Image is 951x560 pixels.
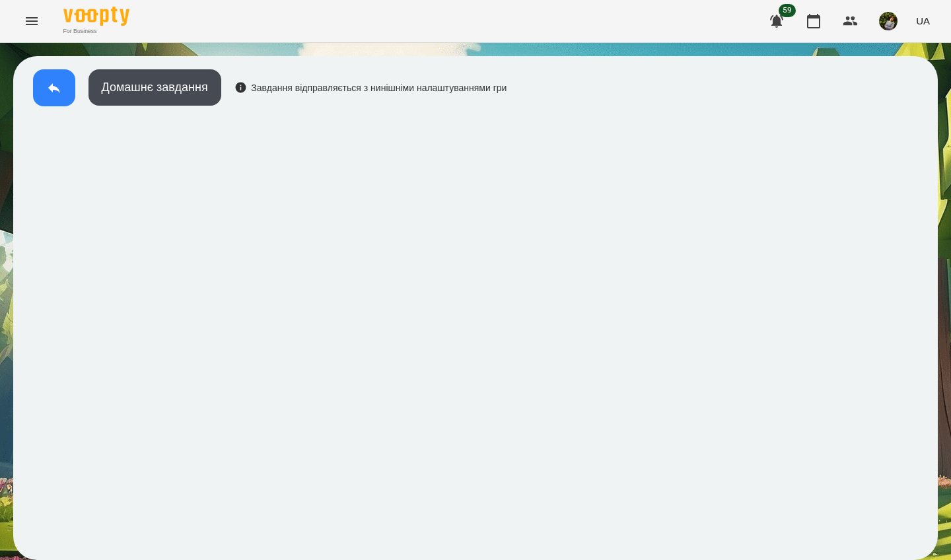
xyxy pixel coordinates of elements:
[916,14,930,28] span: UA
[63,27,129,36] span: For Business
[779,4,796,17] span: 59
[234,81,507,94] div: Завдання відправляється з нинішніми налаштуваннями гри
[879,12,898,30] img: b75e9dd987c236d6cf194ef640b45b7d.jpg
[88,69,221,106] button: Домашнє завдання
[16,5,48,37] button: Menu
[63,7,129,26] img: Voopty Logo
[911,9,935,33] button: UA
